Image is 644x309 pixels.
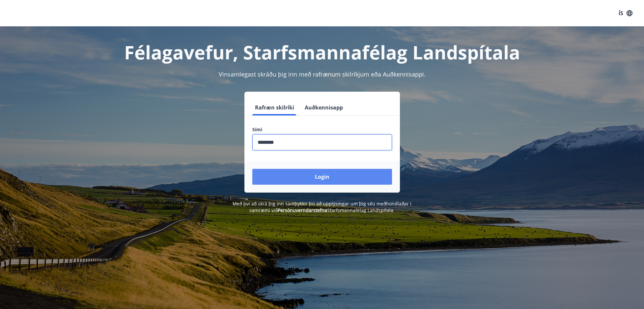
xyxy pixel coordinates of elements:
button: Rafræn skilríki [252,100,297,115]
a: Persónuverndarstefna [278,207,327,213]
button: Login [252,169,392,185]
span: Vinsamlegast skráðu þig inn með rafrænum skilríkjum eða Auðkennisappi. [219,70,426,78]
span: Með því að skrá þig inn samþykkir þú að upplýsingar um þig séu meðhöndlaðar í samræmi við Starfsm... [233,201,411,213]
button: ÍS [615,7,636,19]
button: Auðkennisapp [302,100,346,115]
label: Sími [252,126,392,133]
h1: Félagavefur, Starfsmannafélag Landspítala [93,40,551,65]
